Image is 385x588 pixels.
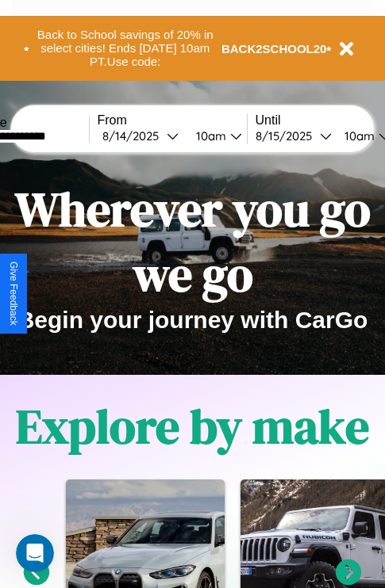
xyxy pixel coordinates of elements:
[8,262,19,326] div: Give Feedback
[16,394,369,459] h1: Explore by make
[183,128,247,144] button: 10am
[256,128,320,143] div: 8 / 15 / 2025
[337,128,379,143] div: 10am
[29,24,221,73] button: Back to School savings of 20% in select cities! Ends [DATE] 10am PT.Use code:
[98,128,183,144] button: 8/14/2025
[102,128,167,143] div: 8 / 14 / 2025
[221,42,327,55] b: BACK2SCHOOL20
[98,113,247,128] label: From
[16,534,54,572] iframe: Intercom live chat
[188,128,230,143] div: 10am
